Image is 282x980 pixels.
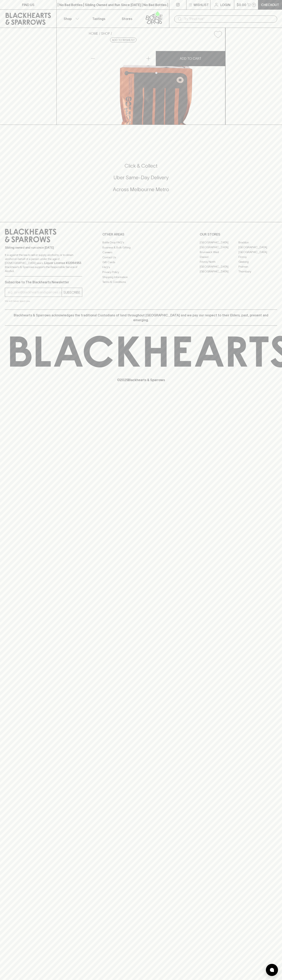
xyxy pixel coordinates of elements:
[63,290,80,295] p: SUBSCRIBE
[200,269,238,274] a: [GEOGRAPHIC_DATA]
[5,186,277,193] h5: Across Melbourne Metro
[85,10,113,28] a: Tastings
[200,259,238,264] a: Fitzroy North
[102,275,180,279] a: Shipping Information
[89,32,98,35] a: HOME
[5,174,277,181] h5: Uber Same-Day Delivery
[5,280,82,285] p: Subscribe to The Blackhearts Newsletter
[113,10,141,28] a: Stores
[261,2,279,7] p: Checkout
[102,265,180,270] a: FAQ's
[86,41,225,125] img: 31094.png
[238,269,277,274] a: Thornbury
[270,968,274,972] img: bubble-icon
[238,254,277,259] a: Fitzroy
[5,146,277,214] div: Call to action block
[22,2,34,7] p: FIND US
[238,250,277,254] a: [GEOGRAPHIC_DATA]
[5,253,82,273] p: It is against the law to sell or supply alcohol to, or to obtain alcohol on behalf of a person un...
[238,259,277,264] a: Geelong
[92,16,105,21] p: Tastings
[5,299,82,303] p: We will never spam you
[200,245,238,250] a: [GEOGRAPHIC_DATA]
[102,250,180,255] a: Careers
[62,288,82,297] button: SUBSCRIBE
[238,264,277,269] a: Prahran
[200,250,238,254] a: Brunswick West
[253,4,255,6] p: 0
[200,254,238,259] a: Elwood
[200,240,238,245] a: [GEOGRAPHIC_DATA]
[200,232,277,237] p: OUR STORES
[102,232,180,237] p: OTHER AREAS
[102,260,180,265] a: Gift Cards
[220,2,230,7] p: Login
[184,16,274,22] input: Try "Pinot noir"
[212,29,224,40] button: Add to wishlist
[101,32,110,35] a: SHOP
[180,56,201,61] p: ADD TO CART
[57,10,85,28] button: Shop
[110,38,136,42] button: Add to wishlist
[102,240,180,245] a: Bottle Drop FAQ's
[8,289,62,296] input: e.g. jane@blackheartsandsparrows.com.au
[194,2,209,7] p: Wishlist
[156,51,225,66] button: ADD TO CART
[238,245,277,250] a: [GEOGRAPHIC_DATA]
[102,280,180,285] a: Terms & Conditions
[5,163,277,169] h5: Click & Collect
[237,2,246,7] p: $0.00
[102,255,180,260] a: Contact Us
[5,246,82,250] p: Sibling owned and run since [DATE]
[8,313,274,322] p: Blackhearts & Sparrows acknowledges the traditional Custodians of land throughout [GEOGRAPHIC_DAT...
[102,245,180,250] a: Business & Bulk Gifting
[238,240,277,245] a: Braddon
[200,264,238,269] a: [GEOGRAPHIC_DATA]
[64,16,72,21] p: Shop
[44,261,81,265] strong: Liquor License #32064953
[122,16,132,21] p: Stores
[102,270,180,275] a: Privacy Policy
